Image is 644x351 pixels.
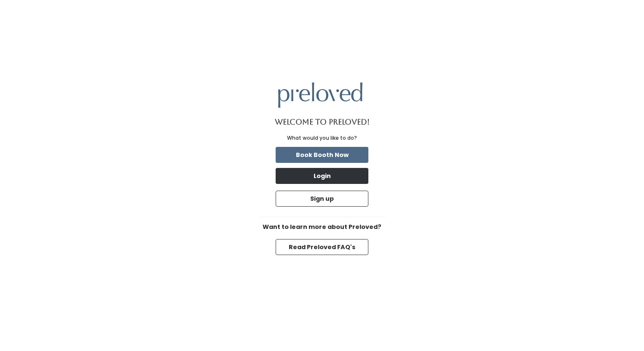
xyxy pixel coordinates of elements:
img: preloved logo [278,82,362,107]
h1: Welcome to Preloved! [275,118,370,126]
button: Book Booth Now [276,147,368,163]
a: Login [274,166,370,186]
button: Read Preloved FAQ's [276,239,368,255]
h6: Want to learn more about Preloved? [259,224,385,231]
button: Sign up [276,191,368,207]
div: What would you like to do? [287,134,357,142]
a: Sign up [274,189,370,208]
button: Login [276,168,368,184]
